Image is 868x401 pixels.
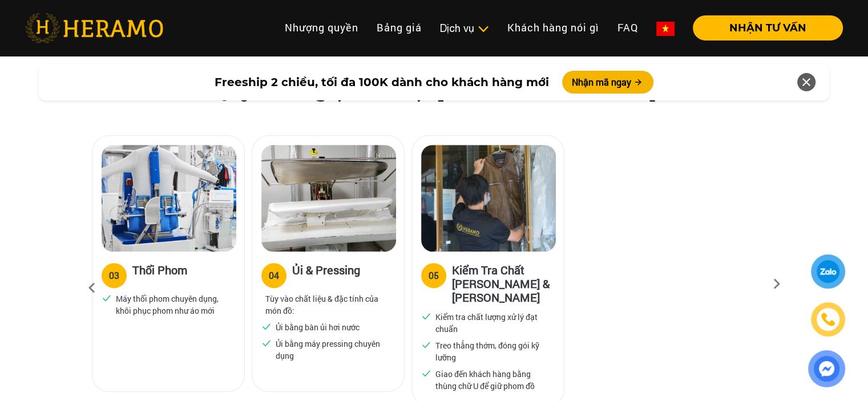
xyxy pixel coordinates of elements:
[562,71,653,94] button: Nhận mã ngay
[421,311,431,321] img: checked.svg
[261,145,396,252] img: heramo-quy-trinh-giat-hap-tieu-chuan-buoc-4
[813,304,843,335] a: phone-icon
[276,321,360,333] p: Ủi bằng bàn ủi hơi nước
[102,293,112,303] img: checked.svg
[116,293,231,317] p: Máy thổi phom chuyên dụng, khôi phục phom như áo mới
[608,15,647,40] a: FAQ
[693,15,843,40] button: NHẬN TƯ VẤN
[102,145,236,252] img: heramo-quy-trinh-giat-hap-tieu-chuan-buoc-3
[265,293,391,317] p: Tùy vào chất liệu & đặc tính của món đồ:
[656,22,675,36] img: vn-flag.png
[452,263,555,304] h3: Kiểm Tra Chất [PERSON_NAME] & [PERSON_NAME]
[292,263,360,286] h3: Ủi & Pressing
[477,23,489,35] img: subToggleIcon
[421,339,431,350] img: checked.svg
[435,368,551,392] p: Giao đến khách hàng bằng thùng chữ U để giữ phom đồ
[429,269,439,282] div: 05
[276,15,368,40] a: Nhượng quyền
[435,339,551,363] p: Treo thẳng thớm, đóng gói kỹ lưỡng
[435,311,551,335] p: Kiểm tra chất lượng xử lý đạt chuẩn
[368,15,431,40] a: Bảng giá
[421,145,556,252] img: heramo-quy-trinh-giat-hap-tieu-chuan-buoc-5
[132,263,187,286] h3: Thổi Phom
[214,74,548,91] span: Freeship 2 chiều, tối đa 100K dành cho khách hàng mới
[25,13,163,43] img: heramo-logo.png
[276,338,391,362] p: Ủi bằng máy pressing chuyên dụng
[440,21,489,36] div: Dịch vụ
[269,269,279,282] div: 04
[261,321,272,331] img: checked.svg
[109,269,119,282] div: 03
[684,23,843,33] a: NHẬN TƯ VẤN
[421,368,431,378] img: checked.svg
[821,313,835,326] img: phone-icon
[261,338,272,348] img: checked.svg
[498,15,608,40] a: Khách hàng nói gì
